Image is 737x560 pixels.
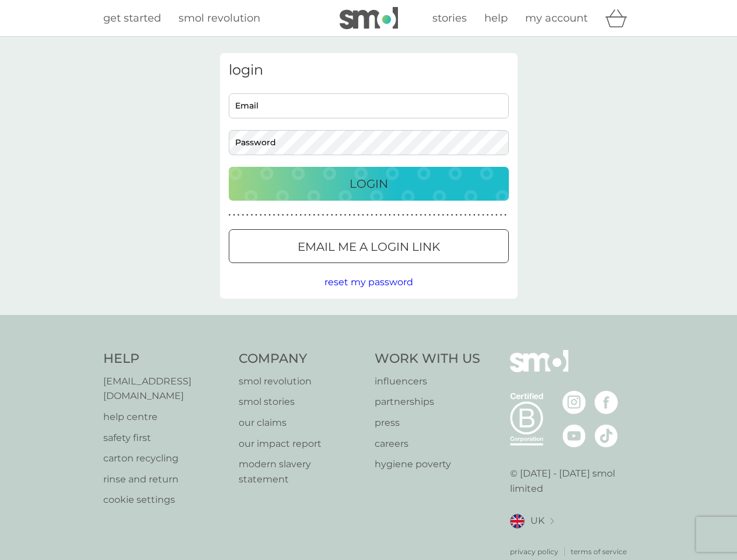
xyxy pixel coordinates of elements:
[239,415,363,430] a: our claims
[309,212,311,218] p: ●
[375,212,378,218] p: ●
[433,212,435,218] p: ●
[103,12,161,24] span: get started
[371,212,373,218] p: ●
[500,212,502,218] p: ●
[353,212,355,218] p: ●
[317,212,320,218] p: ●
[375,374,480,389] a: influencers
[313,212,315,218] p: ●
[103,374,228,404] a: [EMAIL_ADDRESS][DOMAIN_NAME]
[340,7,398,29] img: smol
[326,212,329,218] p: ●
[510,350,568,390] img: smol
[491,212,493,218] p: ●
[366,212,369,218] p: ●
[510,514,525,528] img: UK flag
[397,212,400,218] p: ●
[229,167,509,201] button: Login
[103,409,228,425] a: help centre
[277,212,280,218] p: ●
[504,212,507,218] p: ●
[239,374,363,389] a: smol revolution
[482,212,484,218] p: ●
[595,424,618,447] img: visit the smol Tiktok page
[362,212,364,218] p: ●
[451,212,453,218] p: ●
[103,492,228,508] a: cookie settings
[324,276,413,288] span: reset my password
[464,212,467,218] p: ●
[605,6,634,30] div: basket
[484,10,508,27] a: help
[103,350,228,368] h4: Help
[295,212,298,218] p: ●
[478,212,480,218] p: ●
[348,212,351,218] p: ●
[595,391,618,414] img: visit the smol Facebook page
[298,237,440,256] p: Email me a login link
[375,394,480,409] p: partnerships
[331,212,333,218] p: ●
[411,212,413,218] p: ●
[389,212,391,218] p: ●
[273,212,275,218] p: ●
[239,350,363,368] h4: Company
[429,212,431,218] p: ●
[550,518,554,524] img: select a new location
[510,466,634,496] p: © [DATE] - [DATE] smol limited
[380,212,382,218] p: ●
[358,212,360,218] p: ●
[375,415,480,430] a: press
[233,212,235,218] p: ●
[446,212,449,218] p: ●
[393,212,396,218] p: ●
[260,212,262,218] p: ●
[336,212,338,218] p: ●
[530,513,544,528] span: UK
[442,212,445,218] p: ●
[242,212,244,218] p: ●
[239,436,363,452] a: our impact report
[484,12,508,24] span: help
[103,472,228,487] a: rinse and return
[300,212,302,218] p: ●
[103,10,161,27] a: get started
[239,457,363,487] a: modern slavery statement
[229,62,509,79] h3: login
[420,212,422,218] p: ●
[287,212,289,218] p: ●
[438,212,440,218] p: ●
[432,12,467,24] span: stories
[251,212,253,218] p: ●
[473,212,476,218] p: ●
[179,12,260,24] span: smol revolution
[384,212,386,218] p: ●
[402,212,404,218] p: ●
[229,212,231,218] p: ●
[255,212,257,218] p: ●
[268,212,271,218] p: ●
[375,436,480,452] a: careers
[291,212,293,218] p: ●
[525,10,588,27] a: my account
[304,212,306,218] p: ●
[407,212,409,218] p: ●
[103,451,228,466] a: carton recycling
[237,212,240,218] p: ●
[324,275,413,290] button: reset my password
[264,212,267,218] p: ●
[563,424,586,447] img: visit the smol Youtube page
[103,430,228,446] p: safety first
[510,546,558,557] a: privacy policy
[455,212,457,218] p: ●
